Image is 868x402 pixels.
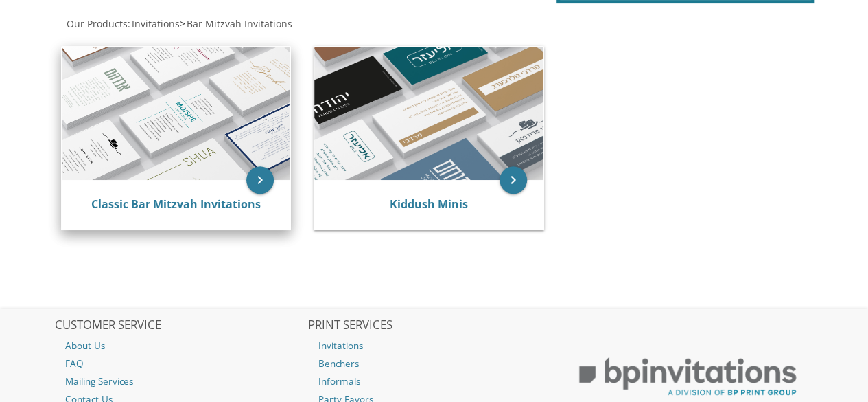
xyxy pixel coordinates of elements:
[130,17,180,30] a: Invitations
[62,47,291,181] img: Classic Bar Mitzvah Invitations
[390,197,468,212] a: Kiddush Minis
[55,372,307,390] a: Mailing Services
[185,17,292,30] a: Bar Mitzvah Invitations
[308,372,560,390] a: Informals
[65,17,128,30] a: Our Products
[308,337,560,355] a: Invitations
[55,17,434,31] div: :
[308,319,560,333] h2: PRINT SERVICES
[180,17,292,30] span: >
[55,355,307,372] a: FAQ
[246,166,274,194] a: keyboard_arrow_right
[500,166,527,194] a: keyboard_arrow_right
[91,197,261,212] a: Classic Bar Mitzvah Invitations
[55,337,307,355] a: About Us
[132,17,180,30] span: Invitations
[55,319,307,333] h2: CUSTOMER SERVICE
[308,355,560,372] a: Benchers
[314,47,543,181] img: Kiddush Minis
[187,17,292,30] span: Bar Mitzvah Invitations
